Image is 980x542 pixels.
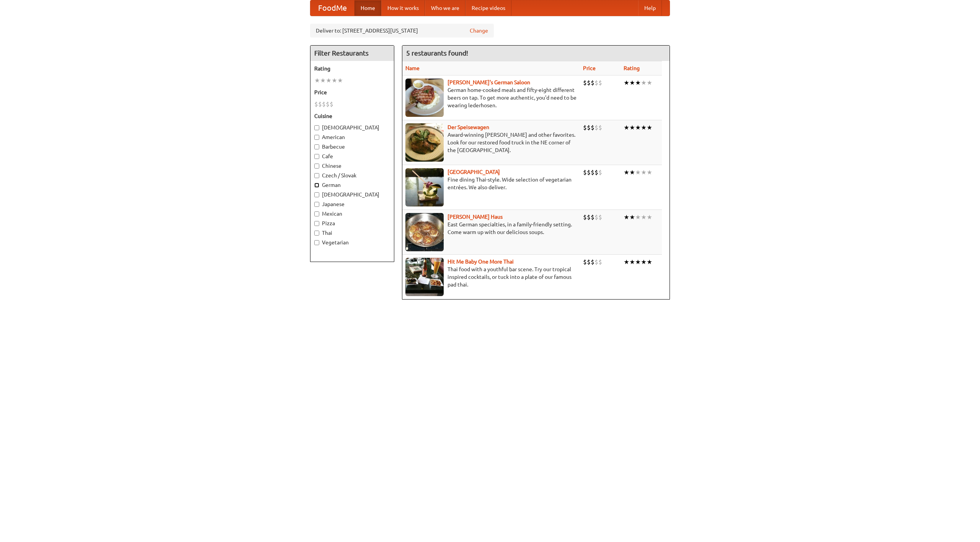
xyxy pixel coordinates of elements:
label: Thai [314,229,390,237]
li: ★ [647,168,652,177]
p: Award-winning [PERSON_NAME] and other favorites. Look for our restored food truck in the NE corne... [405,131,577,154]
h5: Cuisine [314,112,390,120]
input: Pizza [314,221,319,226]
a: [GEOGRAPHIC_DATA] [448,169,500,175]
label: American [314,133,390,141]
li: $ [587,213,591,221]
li: ★ [641,79,647,87]
p: Fine dining Thai-style. Wide selection of vegetarian entrées. We also deliver. [405,176,577,191]
h5: Rating [314,65,390,72]
li: ★ [629,168,635,177]
img: esthers.jpg [405,79,444,117]
li: $ [595,123,598,132]
li: ★ [629,123,635,132]
input: Chinese [314,164,319,169]
li: ★ [624,258,629,266]
label: [DEMOGRAPHIC_DATA] [314,124,390,131]
label: Chinese [314,162,390,170]
img: speisewagen.jpg [405,123,444,162]
li: ★ [326,76,332,85]
li: $ [595,258,598,266]
h4: Filter Restaurants [310,46,394,61]
a: Name [405,65,420,71]
input: Czech / Slovak [314,173,319,178]
li: $ [330,100,333,108]
li: $ [598,123,602,132]
a: [PERSON_NAME] Haus [448,214,503,220]
a: FoodMe [310,0,354,16]
input: Mexican [314,211,319,216]
li: $ [587,123,591,132]
li: $ [598,213,602,221]
li: ★ [629,258,635,266]
a: Home [354,0,381,16]
li: ★ [332,76,337,85]
li: $ [326,100,330,108]
input: Cafe [314,154,319,159]
label: [DEMOGRAPHIC_DATA] [314,191,390,198]
li: $ [583,79,587,87]
li: ★ [624,213,629,221]
li: ★ [641,168,647,177]
li: ★ [635,123,641,132]
input: Vegetarian [314,240,319,245]
li: $ [591,258,595,266]
li: $ [591,123,595,132]
li: ★ [635,168,641,177]
li: ★ [641,213,647,221]
li: ★ [647,258,652,266]
li: $ [314,100,318,108]
input: Barbecue [314,144,319,149]
li: ★ [337,76,343,85]
div: Deliver to: [STREET_ADDRESS][US_STATE] [310,24,494,38]
label: German [314,181,390,189]
input: Japanese [314,202,319,207]
ng-pluralize: 5 restaurants found! [406,49,468,57]
li: ★ [647,213,652,221]
li: $ [598,168,602,177]
li: $ [583,123,587,132]
li: $ [591,213,595,221]
li: ★ [647,79,652,87]
li: ★ [635,213,641,221]
label: Pizza [314,219,390,227]
li: $ [583,258,587,266]
a: Who we are [425,0,465,16]
li: ★ [635,258,641,266]
li: $ [587,79,591,87]
li: $ [598,258,602,266]
a: Recipe videos [465,0,511,16]
li: ★ [641,123,647,132]
label: Vegetarian [314,239,390,246]
p: Thai food with a youthful bar scene. Try our tropical inspired cocktails, or tuck into a plate of... [405,265,577,288]
label: Japanese [314,200,390,208]
img: babythai.jpg [405,258,444,296]
a: How it works [381,0,425,16]
input: [DEMOGRAPHIC_DATA] [314,125,319,130]
li: ★ [647,123,652,132]
li: $ [595,168,598,177]
p: East German specialties, in a family-friendly setting. Come warm up with our delicious soups. [405,221,577,236]
li: ★ [641,258,647,266]
input: American [314,135,319,140]
img: kohlhaus.jpg [405,213,444,251]
a: [PERSON_NAME]'s German Saloon [448,79,530,85]
li: ★ [629,79,635,87]
li: $ [587,168,591,177]
li: $ [598,79,602,87]
li: $ [583,213,587,221]
li: $ [322,100,326,108]
label: Czech / Slovak [314,172,390,179]
li: ★ [624,123,629,132]
p: German home-cooked meals and fifty-eight different beers on tap. To get more authentic, you'd nee... [405,86,577,109]
a: Change [470,27,488,34]
li: $ [587,258,591,266]
input: Thai [314,231,319,236]
li: ★ [320,76,326,85]
a: Der Speisewagen [448,124,489,130]
li: $ [595,79,598,87]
